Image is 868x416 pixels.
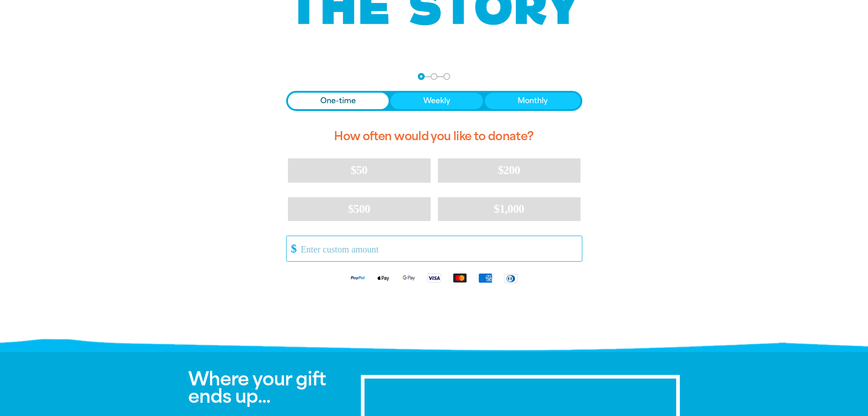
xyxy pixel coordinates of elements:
[348,202,370,216] span: $500
[431,73,437,80] button: Navigate to step 2 of 3 to enter your details
[498,163,520,177] span: $200
[447,273,473,283] img: Mastercard logo
[286,91,582,111] div: Donation frequency
[438,197,580,221] button: $1,000
[294,236,581,261] input: Enter custom amount
[498,273,524,284] img: Diners Club logo
[320,95,356,106] span: One-time
[345,273,370,283] img: Paypal logo
[494,202,524,216] span: $1,000
[390,93,483,109] button: Weekly
[485,93,580,109] button: Monthly
[423,95,450,106] span: Weekly
[188,368,326,407] span: Where your gift ends up...
[288,197,431,221] button: $500
[288,93,389,109] button: One-time
[518,95,548,106] span: Monthly
[286,122,582,151] h2: How often would you like to donate?
[443,73,450,80] button: Navigate to step 3 of 3 to enter your payment details
[421,273,447,283] img: Visa logo
[288,158,431,182] button: $50
[418,73,425,80] button: Navigate to step 1 of 3 to enter your donation amount
[287,238,297,259] span: $
[370,273,396,283] img: Apple Pay logo
[351,163,367,177] span: $50
[396,273,421,283] img: Google Pay logo
[473,273,498,283] img: American Express logo
[438,158,580,182] button: $200
[286,265,582,290] div: Available payment methods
